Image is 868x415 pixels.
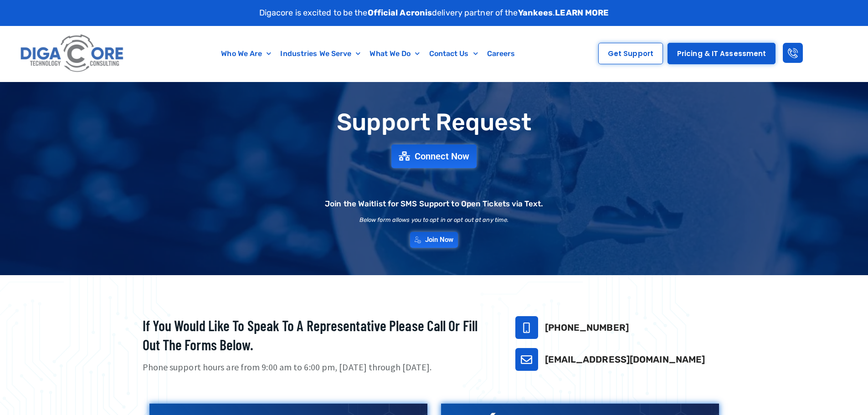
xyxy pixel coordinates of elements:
h2: Below form allows you to opt in or opt out at any time. [360,217,509,223]
a: Careers [483,43,520,64]
p: Digacore is excited to be the delivery partner of the . [259,7,609,19]
a: Join Now [410,232,458,248]
span: Join Now [425,236,454,243]
span: Get Support [608,50,653,57]
a: Connect Now [391,144,477,168]
img: Digacore logo 1 [18,31,127,77]
nav: Menu [171,43,566,64]
strong: Official Acronis [368,8,432,18]
a: support@digacore.com [515,348,538,371]
h2: Join the Waitlist for SMS Support to Open Tickets via Text. [325,200,543,208]
a: Get Support [598,43,663,64]
h2: If you would like to speak to a representative please call or fill out the forms below. [143,316,493,354]
h1: Support Request [120,109,749,135]
a: 732-646-5725 [515,316,538,339]
a: [PHONE_NUMBER] [545,322,629,333]
a: [EMAIL_ADDRESS][DOMAIN_NAME] [545,354,705,365]
p: Phone support hours are from 9:00 am to 6:00 pm, [DATE] through [DATE]. [143,361,493,374]
span: Connect Now [415,152,469,161]
strong: Yankees [518,8,553,18]
span: Pricing & IT Assessment [677,50,766,57]
a: LEARN MORE [555,8,609,18]
a: Contact Us [425,43,483,64]
a: Pricing & IT Assessment [668,43,776,64]
a: What We Do [365,43,424,64]
a: Who We Are [216,43,276,64]
a: Industries We Serve [276,43,365,64]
